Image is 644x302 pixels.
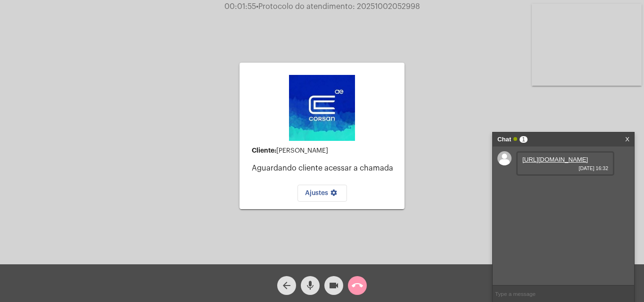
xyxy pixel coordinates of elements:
span: • [256,3,258,10]
span: 00:01:55 [224,3,256,10]
p: Aguardando cliente acessar a chamada [252,164,397,172]
mat-icon: mic [305,280,316,291]
button: Ajustes [297,185,347,202]
span: [DATE] 16:32 [522,165,608,171]
mat-icon: call_end [352,280,363,291]
strong: Chat [497,132,511,147]
a: [URL][DOMAIN_NAME] [522,156,588,163]
strong: Cliente: [252,147,276,154]
span: Online [513,137,517,141]
span: Protocolo do atendimento: 20251002052998 [256,3,420,10]
span: 1 [520,136,528,143]
input: Type a message [493,286,634,302]
mat-icon: settings [328,189,339,200]
a: X [625,132,629,147]
img: d4669ae0-8c07-2337-4f67-34b0df7f5ae4.jpeg [289,75,355,141]
div: [PERSON_NAME] [252,147,397,155]
mat-icon: arrow_back [281,280,292,291]
span: Ajustes [305,190,339,196]
mat-icon: videocam [328,280,339,291]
